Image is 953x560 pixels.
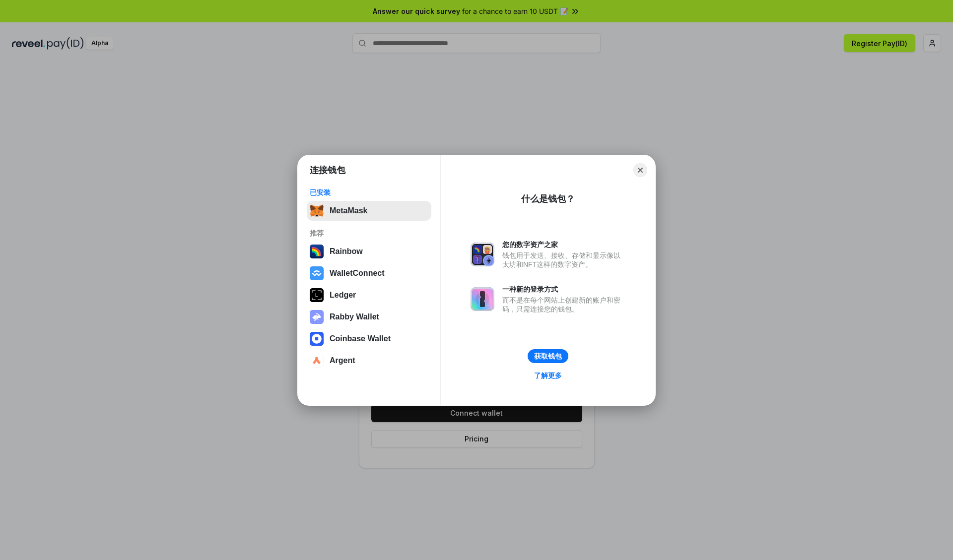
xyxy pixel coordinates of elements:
[633,163,647,177] button: Close
[307,307,431,327] button: Rabby Wallet
[330,291,356,300] div: Ledger
[528,369,568,382] a: 了解更多
[528,349,568,363] button: 获取钱包
[330,356,355,365] div: Argent
[310,288,324,302] img: svg+xml,%3Csvg%20xmlns%3D%22http%3A%2F%2Fwww.w3.org%2F2000%2Fsvg%22%20width%3D%2228%22%20height%3...
[307,351,431,371] button: Argent
[307,263,431,283] button: WalletConnect
[310,266,324,280] img: svg+xml,%3Csvg%20width%3D%2228%22%20height%3D%2228%22%20viewBox%3D%220%200%2028%2028%22%20fill%3D...
[310,332,324,346] img: svg+xml,%3Csvg%20width%3D%2228%22%20height%3D%2228%22%20viewBox%3D%220%200%2028%2028%22%20fill%3D...
[502,240,625,249] div: 您的数字资产之家
[521,193,575,205] div: 什么是钱包？
[330,334,391,343] div: Coinbase Wallet
[310,164,345,176] h1: 连接钱包
[307,329,431,349] button: Coinbase Wallet
[330,206,367,215] div: MetaMask
[534,352,562,361] div: 获取钱包
[310,354,324,368] img: svg+xml,%3Csvg%20width%3D%2228%22%20height%3D%2228%22%20viewBox%3D%220%200%2028%2028%22%20fill%3D...
[310,245,324,258] img: svg+xml,%3Csvg%20width%3D%22120%22%20height%3D%22120%22%20viewBox%3D%220%200%20120%20120%22%20fil...
[310,204,324,218] img: svg+xml,%3Csvg%20fill%3D%22none%22%20height%3D%2233%22%20viewBox%3D%220%200%2035%2033%22%20width%...
[307,201,431,221] button: MetaMask
[330,247,363,256] div: Rainbow
[330,269,385,278] div: WalletConnect
[502,296,625,313] div: 而不是在每个网站上创建新的账户和密码，只需连接您的钱包。
[310,188,428,197] div: 已安装
[471,243,494,266] img: svg+xml,%3Csvg%20xmlns%3D%22http%3A%2F%2Fwww.w3.org%2F2000%2Fsvg%22%20fill%3D%22none%22%20viewBox...
[502,285,625,294] div: 一种新的登录方式
[471,287,494,311] img: svg+xml,%3Csvg%20xmlns%3D%22http%3A%2F%2Fwww.w3.org%2F2000%2Fsvg%22%20fill%3D%22none%22%20viewBox...
[502,251,625,269] div: 钱包用于发送、接收、存储和显示像以太坊和NFT这样的数字资产。
[310,229,428,238] div: 推荐
[307,242,431,261] button: Rainbow
[307,285,431,305] button: Ledger
[310,310,324,324] img: svg+xml,%3Csvg%20xmlns%3D%22http%3A%2F%2Fwww.w3.org%2F2000%2Fsvg%22%20fill%3D%22none%22%20viewBox...
[534,371,562,380] div: 了解更多
[330,312,379,321] div: Rabby Wallet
